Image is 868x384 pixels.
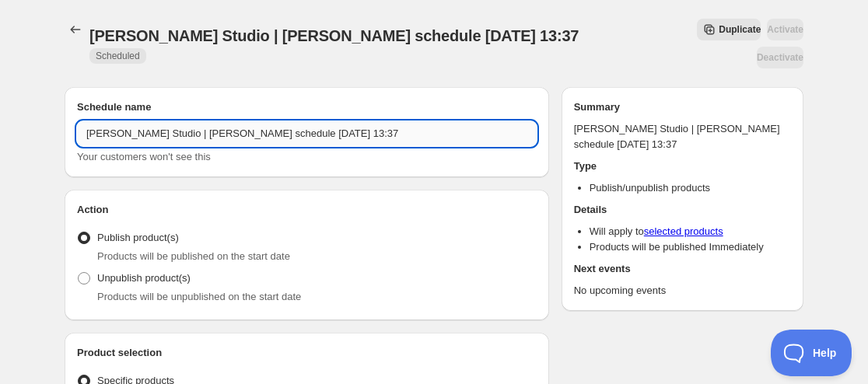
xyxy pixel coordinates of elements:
[590,180,791,196] li: Publish/unpublish products
[644,225,723,237] a: selected products
[574,261,791,277] h2: Next events
[590,239,791,255] li: Products will be published Immediately
[77,345,537,361] h2: Product selection
[574,121,791,152] p: [PERSON_NAME] Studio | [PERSON_NAME] schedule [DATE] 13:37
[77,99,537,115] h2: Schedule name
[697,19,761,40] button: Secondary action label
[719,23,761,36] span: Duplicate
[590,224,791,239] li: Will apply to
[96,50,140,62] span: Scheduled
[574,283,791,298] p: No upcoming events
[97,291,301,302] span: Products will be unpublished on the start date
[97,250,290,262] span: Products will be published on the start date
[574,202,791,218] h2: Details
[89,27,579,44] span: [PERSON_NAME] Studio | [PERSON_NAME] schedule [DATE] 13:37
[574,99,791,115] h2: Summary
[65,19,86,40] button: Schedules
[77,202,537,218] h2: Action
[97,272,191,284] span: Unpublish product(s)
[771,330,852,376] iframe: Toggle Customer Support
[574,159,791,174] h2: Type
[77,151,211,162] span: Your customers won't see this
[97,232,179,243] span: Publish product(s)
